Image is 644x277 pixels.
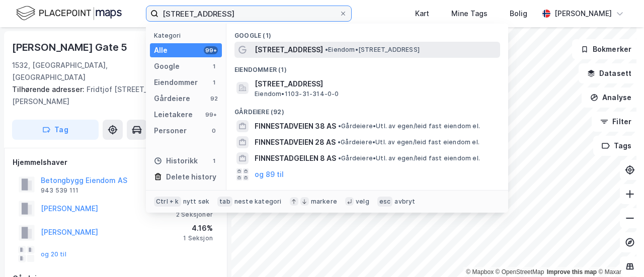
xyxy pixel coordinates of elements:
[338,154,341,162] span: •
[16,5,122,22] img: logo.f888ab2527a4732fd821a326f86c7f29.svg
[217,197,232,207] div: tab
[12,59,175,83] div: 1532, [GEOGRAPHIC_DATA], [GEOGRAPHIC_DATA]
[582,87,640,108] button: Analyse
[255,152,336,164] span: FINNESTADGEILEN 8 AS
[594,229,644,277] iframe: Chat Widget
[210,95,218,103] div: 92
[154,60,180,72] div: Google
[338,138,479,146] span: Gårdeiere • Utl. av egen/leid fast eiendom el.
[154,32,222,39] div: Kategori
[579,63,640,83] button: Datasett
[451,8,488,20] div: Mine Tags
[210,157,218,165] div: 1
[204,46,218,54] div: 99+
[154,197,181,207] div: Ctrl + k
[510,8,527,20] div: Bolig
[166,171,216,183] div: Delete history
[338,138,341,146] span: •
[325,46,328,53] span: •
[547,268,597,275] a: Improve this map
[592,112,640,132] button: Filter
[210,62,218,70] div: 1
[158,6,339,21] input: Søk på adresse, matrikkel, gårdeiere, leietakere eller personer
[255,78,496,90] span: [STREET_ADDRESS]
[41,187,78,195] div: 943 539 111
[12,120,99,140] button: Tag
[338,122,480,130] span: Gårdeiere • Utl. av egen/leid fast eiendom el.
[154,125,187,137] div: Personer
[154,93,190,105] div: Gårdeiere
[234,198,282,206] div: neste kategori
[226,24,508,42] div: Google (1)
[204,111,218,119] div: 99+
[255,44,323,56] span: [STREET_ADDRESS]
[210,127,218,135] div: 0
[394,198,415,206] div: avbryt
[356,198,369,206] div: velg
[593,136,640,156] button: Tags
[226,182,508,201] div: Leietakere (99+)
[154,44,168,56] div: Alle
[154,109,193,121] div: Leietakere
[210,78,218,86] div: 1
[183,198,210,206] div: nytt søk
[338,154,480,162] span: Gårdeiere • Utl. av egen/leid fast eiendom el.
[594,229,644,277] div: Kontrollprogram for chat
[226,58,508,76] div: Eiendommer (1)
[255,90,339,98] span: Eiendom • 1103-31-314-0-0
[554,8,612,20] div: [PERSON_NAME]
[154,76,198,88] div: Eiendommer
[255,136,336,148] span: FINNESTADVEIEN 28 AS
[154,155,198,167] div: Historikk
[176,211,213,219] div: 2 Seksjoner
[466,268,494,275] a: Mapbox
[325,46,420,54] span: Eiendom • [STREET_ADDRESS]
[311,198,337,206] div: markere
[12,39,129,55] div: [PERSON_NAME] Gate 5
[12,83,211,108] div: Fridtjof [STREET_ADDRESS][PERSON_NAME]
[183,222,213,234] div: 4.16%
[13,156,219,168] div: Hjemmelshaver
[377,197,393,207] div: esc
[183,234,213,242] div: 1 Seksjon
[496,268,544,275] a: OpenStreetMap
[255,120,336,132] span: FINNESTADVEIEN 38 AS
[255,168,284,180] button: og 89 til
[572,39,640,59] button: Bokmerker
[226,100,508,118] div: Gårdeiere (92)
[415,8,429,20] div: Kart
[338,122,341,130] span: •
[12,85,87,94] span: Tilhørende adresser:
